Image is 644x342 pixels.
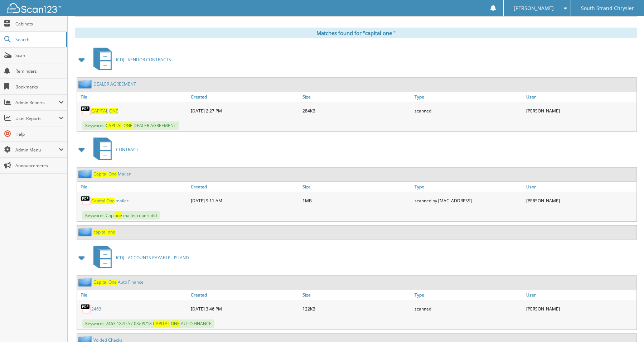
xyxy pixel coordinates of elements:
[81,195,91,206] img: PDF.png
[93,171,131,177] a: Capital One Mailer
[189,182,301,192] a: Created
[108,229,115,235] span: o n e
[15,131,64,137] span: Help
[93,279,107,285] span: C a p i t a l
[93,229,115,235] a: capital one
[116,57,171,63] span: I C D J - V E N D O R C O N T R A C T S
[608,308,644,342] iframe: Chat Widget
[524,182,636,192] a: User
[82,121,179,130] span: Keywords: D E A L E R A G R E E M E N T
[81,105,91,116] img: PDF.png
[301,182,413,192] a: Size
[77,92,189,102] a: File
[91,108,118,114] a: CAPITAL ONE
[301,290,413,300] a: Size
[78,227,93,236] img: folder2.png
[82,211,160,220] span: Keywords: C a p m a i l e r r o b e r t d i d
[89,244,189,272] a: ICDJ - ACCOUNTS PAYABLE - ISLAND
[524,302,636,316] div: [PERSON_NAME]
[106,198,115,204] span: O n e
[153,321,170,327] span: C A P I T A L
[91,108,108,114] span: C A P I T A L
[77,182,189,192] a: File
[413,103,525,118] div: scanned
[301,302,413,316] div: 122KB
[93,279,144,285] a: Capital One Auto Finance
[413,290,525,300] a: Type
[108,171,117,177] span: O n e
[189,290,301,300] a: Created
[81,303,91,314] img: PDF.png
[413,92,525,102] a: Type
[189,103,301,118] div: [DATE] 2:27 PM
[78,169,93,178] img: folder2.png
[413,182,525,192] a: Type
[15,84,64,90] span: Bookmarks
[82,319,214,328] span: Keywords: 2 4 6 3 1 8 7 0 . 5 7 0 3 / 0 9 / 1 8 A U T O F I N A N C E
[514,6,554,10] span: [PERSON_NAME]
[301,193,413,208] div: 1MB
[115,212,122,218] span: o n e
[524,290,636,300] a: User
[116,146,139,153] span: C O N T R A C T
[301,92,413,102] a: Size
[524,92,636,102] a: User
[189,92,301,102] a: Created
[15,163,64,169] span: Announcements
[89,135,139,164] a: CONTRACT
[93,229,107,235] span: c a p i t a l
[109,108,118,114] span: O N E
[524,193,636,208] div: [PERSON_NAME]
[413,193,525,208] div: scanned by [MAC_ADDRESS]
[78,80,93,88] img: folder2.png
[7,3,61,13] img: scan123-logo-white.svg
[15,147,59,153] span: Admin Menu
[91,198,129,204] a: Capital One mailer
[581,6,634,10] span: South Strand Chrysler
[75,28,637,38] div: Matches found for "capital one "
[93,171,107,177] span: C a p i t a l
[524,103,636,118] div: [PERSON_NAME]
[15,100,59,106] span: Admin Reports
[93,81,136,87] a: DEALER AGREEMENT
[106,122,122,129] span: C A P I T A L
[301,103,413,118] div: 284KB
[124,122,132,129] span: O N E
[15,52,64,58] span: Scan
[108,279,117,285] span: O n e
[15,115,59,121] span: User Reports
[171,321,180,327] span: O N E
[15,21,64,27] span: Cabinets
[77,290,189,300] a: File
[91,198,105,204] span: C a p i t a l
[89,45,171,74] a: ICDJ - VENDOR CONTRACTS
[15,37,63,43] span: Search
[413,302,525,316] div: scanned
[116,255,189,261] span: I C D J - A C C O U N T S P A Y A B L E - I S L A N D
[91,306,101,312] a: 2463
[78,278,93,286] img: folder2.png
[189,302,301,316] div: [DATE] 3:46 PM
[15,68,64,74] span: Reminders
[189,193,301,208] div: [DATE] 9:11 AM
